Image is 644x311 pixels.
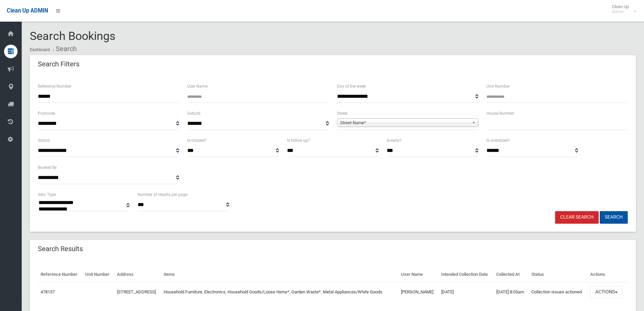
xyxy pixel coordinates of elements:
label: Number of results per page [138,191,187,198]
label: Street [337,110,348,117]
header: Search Filters [30,58,88,71]
span: Clean Up ADMIN [7,7,48,14]
span: Search Bookings [30,29,116,43]
a: 478137 [41,289,55,294]
label: User Name [187,83,208,90]
label: Suburb [187,110,200,117]
li: Search [51,43,77,55]
label: Is early? [387,137,402,144]
th: Items [161,267,398,282]
label: Is follow up? [287,137,310,144]
a: [STREET_ADDRESS] [117,289,156,294]
th: User Name [398,267,438,282]
td: [PERSON_NAME] [398,282,438,302]
th: Collected At [494,267,529,282]
th: Unit Number [82,267,114,282]
label: Status [38,137,50,144]
label: Booked By [38,164,57,171]
label: Day of the week [337,83,366,90]
label: House Number [486,110,514,117]
label: Reference Number [38,83,71,90]
td: [DATE] [438,282,494,302]
th: Actions [588,267,628,282]
td: [DATE] 8:05am [494,282,529,302]
span: Street Name* [340,119,469,127]
th: Address [114,267,161,282]
th: Intended Collection Date [438,267,494,282]
label: Postcode [38,110,55,117]
span: Clean Up [609,4,636,14]
small: Admin [612,9,629,14]
header: Search Results [30,242,91,256]
a: Clear Search [555,211,599,224]
a: Dashboard [30,47,50,52]
button: Actions [590,286,623,298]
label: Unit Number [486,83,510,90]
th: Reference Number [38,267,82,282]
td: Household Furniture, Electronics, Household Goods/Loose Items*, Garden Waste*, Metal Appliances/W... [161,282,398,302]
label: Is missed? [187,137,207,144]
label: Is oversized? [486,137,510,144]
td: Collection issues actioned [529,282,588,302]
th: Status [529,267,588,282]
label: Item Type [38,191,56,198]
button: Search [600,211,628,224]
